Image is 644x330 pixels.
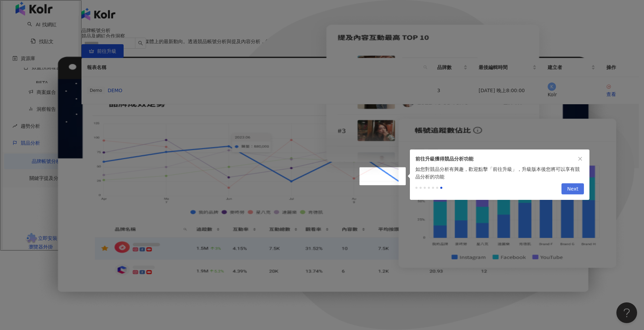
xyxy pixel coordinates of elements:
[415,155,584,163] div: 前往升級獲得競品分析功能
[410,165,589,181] div: 如您對競品分析有興趣，歡迎點擊「前往升級」，升級版本後您將可以享有競品分析的功能
[576,155,584,163] button: close
[561,183,584,194] button: Next
[567,184,578,195] span: Next
[578,156,583,161] span: close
